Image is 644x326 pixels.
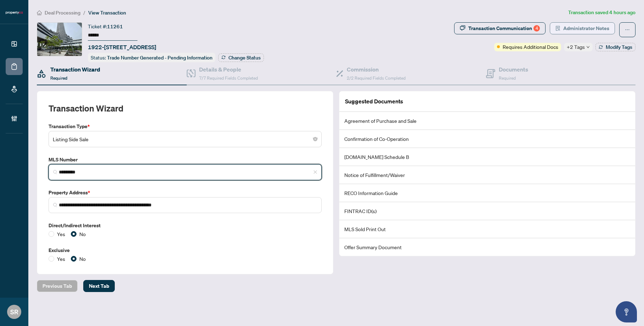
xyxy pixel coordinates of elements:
[313,170,317,174] span: close
[107,55,213,61] span: Trade Number Generated - Pending Information
[345,97,403,106] article: Suggested Documents
[49,122,322,130] label: Transaction Type
[49,103,123,114] h2: Transaction Wizard
[49,246,322,254] label: Exclusive
[53,170,57,174] img: search_icon
[53,203,57,207] img: search_icon
[37,10,42,15] span: home
[568,8,635,17] article: Transaction saved 4 hours ago
[89,280,109,292] span: Next Tab
[339,112,635,130] li: Agreement of Purchase and Sale
[37,280,78,292] button: Previous Tab
[50,65,100,74] h4: Transaction Wizard
[88,22,123,30] div: Ticket #:
[49,156,322,164] label: MLS Number
[199,65,258,74] h4: Details & People
[54,255,68,263] span: Yes
[606,45,632,50] span: Modify Tags
[339,202,635,220] li: FINTRAC ID(s)
[339,130,635,148] li: Confirmation of Co-Operation
[550,22,615,34] button: Administrator Notes
[88,10,126,16] span: View Transaction
[595,43,635,51] button: Modify Tags
[228,55,261,60] span: Change Status
[454,22,546,34] button: Transaction Communication4
[37,23,82,56] img: IMG-W12390779_1.jpg
[555,26,560,31] span: solution
[77,255,89,263] span: No
[50,75,67,81] span: Required
[313,137,317,141] span: close-circle
[49,189,322,196] label: Property Address
[218,53,264,62] button: Change Status
[533,25,540,32] div: 4
[347,75,406,81] span: 2/2 Required Fields Completed
[339,220,635,238] li: MLS Sold Print Out
[563,23,609,34] span: Administrator Notes
[54,230,68,238] span: Yes
[107,23,123,30] span: 11261
[339,238,635,256] li: Offer Summary Document
[88,53,215,62] div: Status:
[625,27,630,32] span: ellipsis
[45,10,80,16] span: Deal Processing
[499,65,528,74] h4: Documents
[586,45,590,49] span: down
[83,8,85,17] li: /
[199,75,258,81] span: 7/7 Required Fields Completed
[567,43,585,51] span: +2 Tags
[339,184,635,202] li: RECO Information Guide
[83,280,115,292] button: Next Tab
[468,23,540,34] div: Transaction Communication
[88,43,156,51] span: 1922-[STREET_ADDRESS]
[77,230,89,238] span: No
[10,307,18,317] span: SR
[339,166,635,184] li: Notice of Fulfillment/Waiver
[53,132,317,146] span: Listing Side Sale
[503,43,558,51] span: Requires Additional Docs
[339,148,635,166] li: [DOMAIN_NAME] Schedule B
[6,11,23,15] img: logo
[499,75,516,81] span: Required
[347,65,406,74] h4: Commission
[616,301,637,322] button: Open asap
[49,222,322,229] label: Direct/Indirect Interest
